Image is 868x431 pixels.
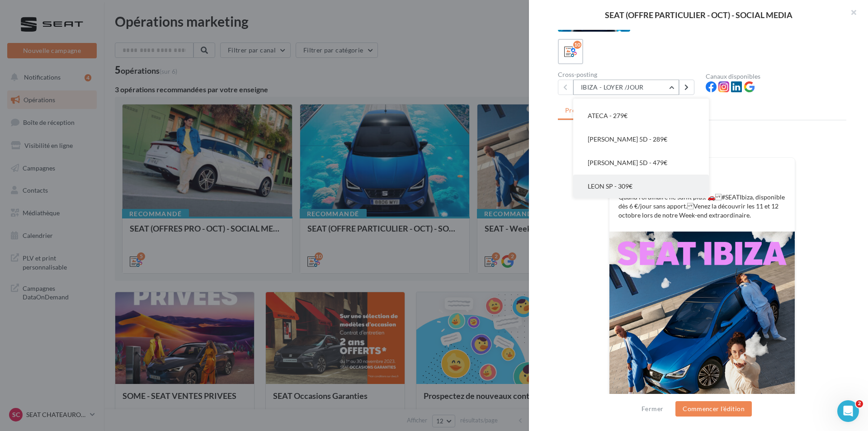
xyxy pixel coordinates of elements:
[573,175,709,198] button: LEON SP - 309€
[588,112,627,119] span: ATECA - 279€
[573,104,709,128] button: ATECA - 279€
[588,135,667,143] span: [PERSON_NAME] 5D - 289€
[588,182,632,190] span: LEON SP - 309€
[573,128,709,151] button: [PERSON_NAME] 5D - 289€
[706,73,846,80] div: Canaux disponibles
[588,159,667,166] span: [PERSON_NAME] 5D - 479€
[573,151,709,175] button: [PERSON_NAME] 5D - 479€
[573,41,581,49] div: 10
[558,71,698,78] div: Cross-posting
[543,11,854,19] div: SEAT (OFFRE PARTICULIER - OCT) - SOCIAL MEDIA
[675,401,752,417] button: Commencer l'édition
[856,400,863,407] span: 2
[837,400,859,422] iframe: Intercom live chat
[618,193,786,220] p: Quand l’ordinaire ne suffit plus. 🚗 #SEATIbiza, disponible dès 6 €/jour sans apport. Venez la déc...
[573,80,679,95] button: IBIZA - LOYER /JOUR
[638,403,667,414] button: Fermer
